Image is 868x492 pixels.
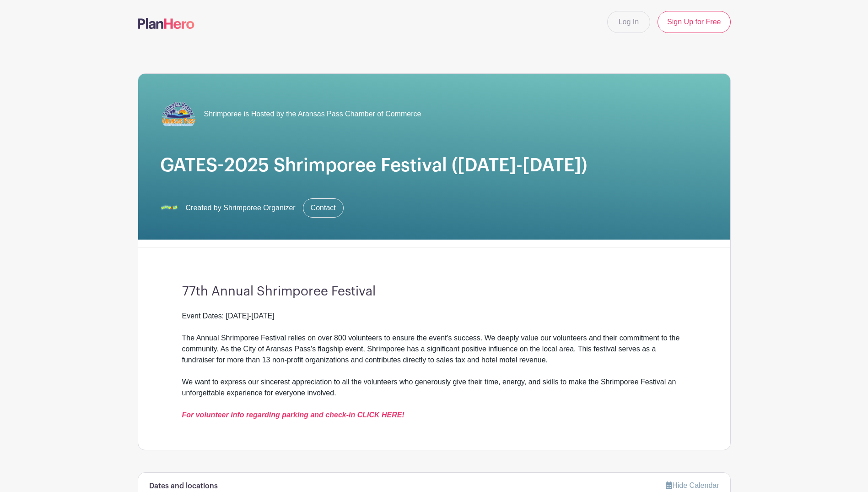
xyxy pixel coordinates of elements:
a: Contact [303,198,344,218]
a: Sign Up for Free [658,11,730,33]
img: logo-507f7623f17ff9eddc593b1ce0a138ce2505c220e1c5a4e2b4648c50719b7d32.svg [138,18,194,29]
a: Hide Calendar [666,481,719,489]
h3: 77th Annual Shrimporee Festival [182,284,686,300]
span: Shrimporee is Hosted by the Aransas Pass Chamber of Commerce [204,109,421,120]
h1: GATES-2025 Shrimporee Festival ([DATE]-[DATE]) [160,154,708,176]
h6: Dates and locations [149,482,218,491]
a: Log In [607,11,650,33]
span: Created by Shrimporee Organizer [186,202,296,213]
div: Event Dates: [DATE]-[DATE] The Annual Shrimporee Festival relies on over 800 volunteers to ensure... [182,311,686,377]
div: We want to express our sincerest appreciation to all the volunteers who generously give their tim... [182,377,686,421]
img: APCOC%20Trimmed%20Logo.png [160,96,197,132]
img: Shrimporee%20Logo.png [160,199,178,217]
a: For volunteer info regarding parking and check-in CLICK HERE! [182,411,404,419]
